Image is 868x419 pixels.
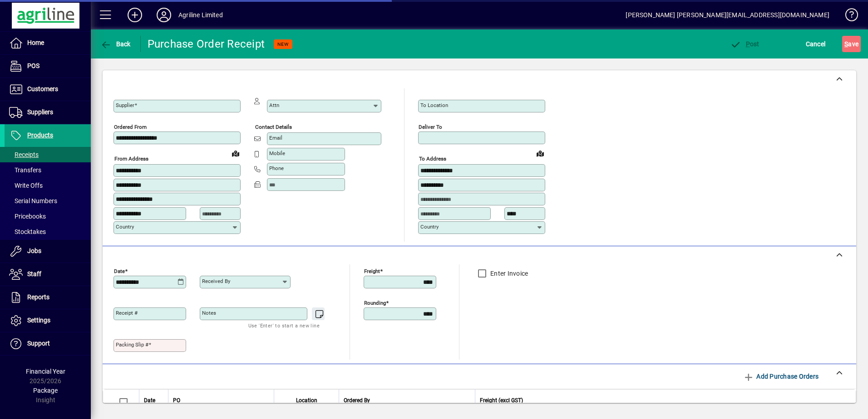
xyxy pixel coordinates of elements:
[9,213,46,220] span: Pricebooks
[740,368,822,385] button: Add Purchase Orders
[364,268,380,274] mat-label: Freight
[364,299,386,306] mat-label: Rounding
[120,7,149,23] button: Add
[488,269,528,278] label: Enter Invoice
[5,101,91,124] a: Suppliers
[626,8,829,22] div: [PERSON_NAME] [PERSON_NAME][EMAIL_ADDRESS][DOMAIN_NAME]
[9,151,39,158] span: Receipts
[269,150,285,156] mat-label: Mobile
[5,332,91,355] a: Support
[5,263,91,286] a: Staff
[844,40,848,48] span: S
[173,395,180,405] span: PO
[480,395,844,405] div: Freight (excl GST)
[5,147,91,162] a: Receipts
[228,146,243,161] a: View on map
[5,209,91,224] a: Pricebooks
[27,247,41,254] span: Jobs
[27,270,41,278] span: Staff
[480,395,523,405] span: Freight (excl GST)
[5,32,91,54] a: Home
[27,132,53,139] span: Products
[804,36,828,52] button: Cancel
[9,228,46,235] span: Stocktakes
[27,340,50,347] span: Support
[9,182,43,189] span: Write Offs
[27,108,53,116] span: Suppliers
[144,395,155,405] span: Date
[91,36,141,52] app-page-header-button: Back
[743,369,819,384] span: Add Purchase Orders
[27,39,44,46] span: Home
[419,124,442,130] mat-label: Deliver To
[116,224,134,230] mat-label: Country
[420,102,448,108] mat-label: To location
[114,124,147,130] mat-label: Ordered from
[842,36,861,52] button: Save
[116,310,138,316] mat-label: Receipt #
[26,368,65,375] span: Financial Year
[27,62,39,69] span: POS
[5,55,91,78] a: POS
[269,135,282,141] mat-label: Email
[9,166,41,174] span: Transfers
[533,146,547,161] a: View on map
[838,2,857,31] a: Knowledge Base
[248,320,320,331] mat-hint: Use 'Enter' to start a new line
[269,165,284,171] mat-label: Phone
[33,387,58,394] span: Package
[148,37,265,51] div: Purchase Order Receipt
[746,40,750,48] span: P
[178,8,223,22] div: Agriline Limited
[5,162,91,178] a: Transfers
[344,395,470,405] div: Ordered By
[806,37,826,51] span: Cancel
[173,395,269,405] div: PO
[9,197,57,205] span: Serial Numbers
[144,395,163,405] div: Date
[5,193,91,209] a: Serial Numbers
[5,78,91,101] a: Customers
[116,341,148,348] mat-label: Packing Slip #
[5,286,91,309] a: Reports
[98,36,133,52] button: Back
[344,395,370,405] span: Ordered By
[269,102,279,108] mat-label: Attn
[5,224,91,239] a: Stocktakes
[27,317,50,324] span: Settings
[5,309,91,332] a: Settings
[420,224,439,230] mat-label: Country
[116,102,134,108] mat-label: Supplier
[5,178,91,193] a: Write Offs
[5,240,91,263] a: Jobs
[277,41,289,47] span: NEW
[730,40,759,48] span: ost
[202,278,230,284] mat-label: Received by
[844,37,858,51] span: ave
[149,7,178,23] button: Profile
[27,85,58,93] span: Customers
[114,268,125,274] mat-label: Date
[27,293,49,301] span: Reports
[728,36,762,52] button: Post
[100,40,131,48] span: Back
[296,395,317,405] span: Location
[202,310,216,316] mat-label: Notes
